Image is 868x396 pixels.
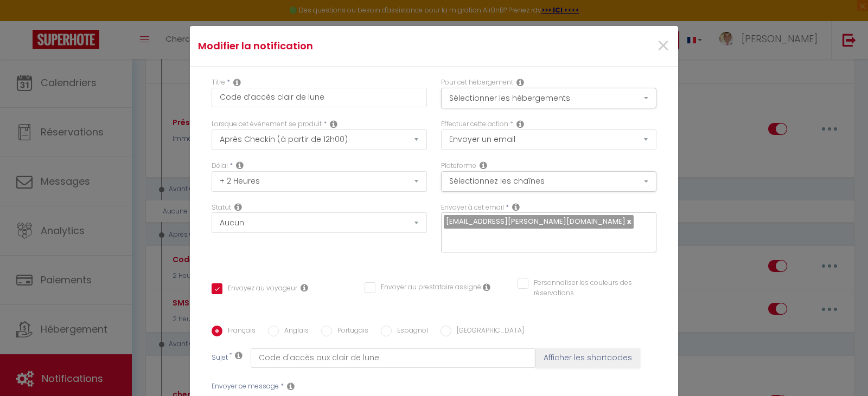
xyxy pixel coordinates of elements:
[212,381,279,392] label: Envoyer ce message
[483,283,490,291] i: Envoyer au prestataire si il est assigné
[441,88,656,108] button: Sélectionner les hébergements
[212,119,322,129] label: Lorsque cet événement se produit
[451,326,524,337] label: [GEOGRAPHIC_DATA]
[535,348,640,368] button: Afficher les shortcodes
[512,203,520,211] i: Recipient
[656,30,670,62] span: ×
[332,326,368,337] label: Portugais
[446,216,626,226] span: [EMAIL_ADDRESS][PERSON_NAME][DOMAIN_NAME]
[212,161,228,171] label: Délai
[212,353,228,364] label: Sujet
[235,351,242,360] i: Subject
[480,161,487,170] i: Action Channel
[516,78,524,87] i: This Rental
[656,35,670,58] button: Close
[441,77,513,88] label: Pour cet hébergement
[236,161,244,170] i: Action Time
[222,326,256,337] label: Français
[441,119,508,129] label: Effectuer cette action
[287,382,295,391] i: Message
[301,283,308,292] i: Envoyer au voyageur
[330,120,337,128] i: Event Occur
[234,203,242,211] i: Booking status
[198,38,508,54] h4: Modifier la notification
[441,203,504,213] label: Envoyer à cet email
[212,77,225,88] label: Titre
[212,203,231,213] label: Statut
[441,161,476,171] label: Plateforme
[279,326,309,337] label: Anglais
[441,171,656,192] button: Sélectionnez les chaînes
[516,120,524,128] i: Action Type
[233,78,241,87] i: Title
[392,326,428,337] label: Espagnol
